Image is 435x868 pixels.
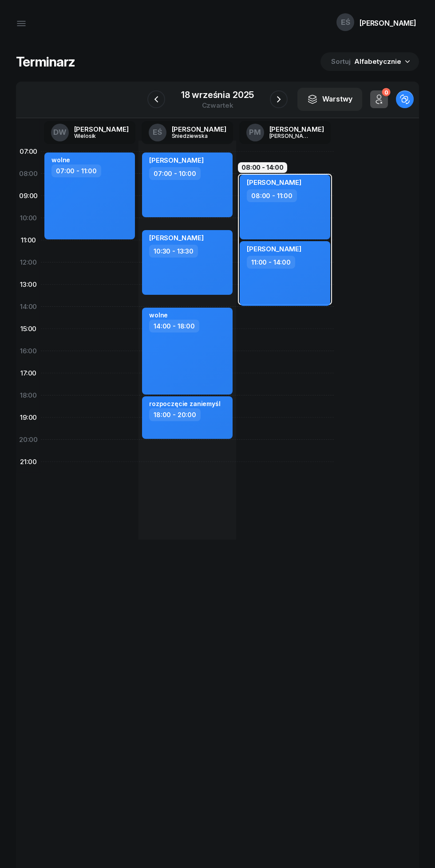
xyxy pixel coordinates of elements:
[181,102,254,109] div: czwartek
[149,408,201,421] div: 18:00 - 20:00
[149,234,204,242] span: [PERSON_NAME]
[247,178,301,187] span: [PERSON_NAME]
[149,400,221,407] div: rozpoczęcie zaniemyśl
[16,384,41,407] div: 18:00
[382,88,390,97] div: 0
[53,129,67,136] span: DW
[153,129,162,136] span: EŚ
[16,274,41,296] div: 13:00
[16,207,41,229] div: 10:00
[307,94,352,105] div: Warstwy
[331,56,352,67] span: Sortuj
[297,88,362,111] button: Warstwy
[149,167,201,180] div: 07:00 - 10:00
[247,256,295,269] div: 11:00 - 14:00
[16,407,41,429] div: 19:00
[74,126,129,133] div: [PERSON_NAME]
[269,133,312,139] div: [PERSON_NAME]
[172,126,226,133] div: [PERSON_NAME]
[16,54,75,70] h1: Terminarz
[269,126,324,133] div: [PERSON_NAME]
[320,52,419,71] button: Sortuj Alfabetycznie
[16,451,41,473] div: 21:00
[16,362,41,384] div: 17:00
[149,245,198,258] div: 10:30 - 13:30
[370,90,388,108] button: 0
[74,133,117,139] div: Wielosik
[16,229,41,251] div: 11:00
[354,57,401,66] span: Alfabetycznie
[249,129,261,136] span: PM
[149,156,204,164] span: [PERSON_NAME]
[149,311,168,319] div: wolne
[16,163,41,185] div: 08:00
[16,318,41,340] div: 15:00
[16,251,41,274] div: 12:00
[16,185,41,207] div: 09:00
[181,90,254,99] div: 18 września 2025
[16,296,41,318] div: 14:00
[142,121,233,144] a: EŚ[PERSON_NAME]Śniedziewska
[16,340,41,362] div: 16:00
[16,141,41,163] div: 07:00
[44,121,136,144] a: DW[PERSON_NAME]Wielosik
[247,245,301,253] span: [PERSON_NAME]
[149,320,199,332] div: 14:00 - 18:00
[172,133,214,139] div: Śniedziewska
[51,156,70,164] div: wolne
[16,429,41,451] div: 20:00
[51,164,101,177] div: 07:00 - 11:00
[239,121,331,144] a: PM[PERSON_NAME][PERSON_NAME]
[360,20,416,27] div: [PERSON_NAME]
[247,189,297,202] div: 08:00 - 11:00
[341,19,350,26] span: EŚ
